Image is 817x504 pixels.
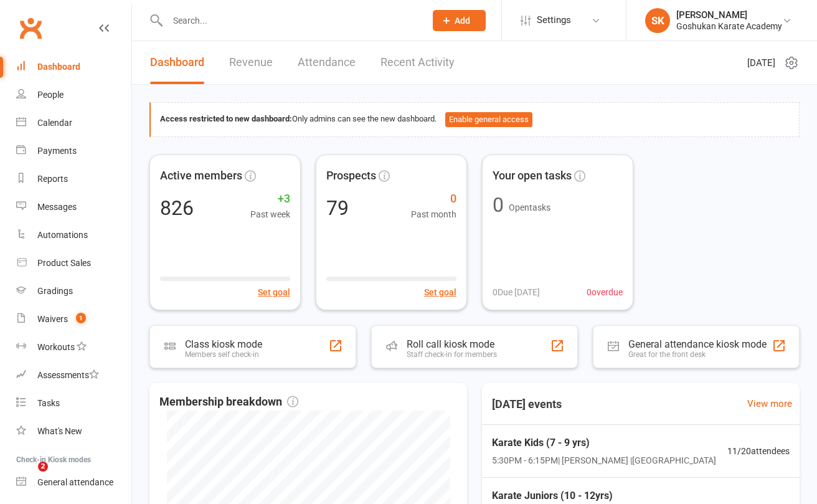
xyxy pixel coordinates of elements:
a: Clubworx [15,12,46,44]
div: [PERSON_NAME] [676,9,782,21]
div: Automations [37,230,88,240]
a: Reports [16,165,131,193]
div: 0 [493,195,504,215]
span: Past month [411,207,456,221]
div: 826 [160,198,194,218]
span: 11 / 20 attendees [727,444,790,458]
span: Past week [250,207,290,221]
div: Members self check-in [185,350,262,359]
div: Calendar [37,118,72,128]
a: Attendance [298,41,356,84]
div: Class kiosk mode [185,338,262,350]
div: Tasks [37,398,60,408]
span: 2 [38,462,48,472]
div: Dashboard [37,62,80,72]
iframe: Intercom live chat [12,462,42,492]
a: Revenue [229,41,273,84]
a: View more [747,396,792,411]
div: What's New [37,426,82,436]
span: 0 [411,190,456,208]
span: Settings [537,6,571,34]
div: People [37,90,64,100]
button: Add [433,10,486,31]
a: General attendance kiosk mode [16,468,131,497]
button: Enable general access [445,112,532,127]
span: Karate Juniors (10 - 12yrs) [492,488,727,504]
div: Only admins can see the new dashboard. [160,112,790,127]
span: Membership breakdown [159,393,298,411]
a: Tasks [16,389,131,417]
strong: Access restricted to new dashboard: [160,114,292,123]
div: General attendance [37,477,113,487]
a: Dashboard [16,53,131,81]
span: Active members [160,167,242,185]
a: Dashboard [150,41,204,84]
div: Payments [37,146,77,156]
span: Your open tasks [493,167,572,185]
a: Product Sales [16,249,131,277]
a: Recent Activity [380,41,455,84]
span: 1 [76,313,86,323]
span: +3 [250,190,290,208]
div: Goshukan Karate Academy [676,21,782,32]
span: 5:30PM - 6:15PM | [PERSON_NAME] | [GEOGRAPHIC_DATA] [492,454,716,467]
div: Roll call kiosk mode [407,338,497,350]
span: Karate Kids (7 - 9 yrs) [492,435,716,451]
span: 0 overdue [587,285,623,299]
a: Assessments [16,361,131,389]
div: SK [645,8,670,33]
a: Gradings [16,277,131,305]
div: Assessments [37,370,99,380]
a: Messages [16,193,131,221]
a: Waivers 1 [16,305,131,333]
a: People [16,81,131,109]
span: Prospects [326,167,376,185]
button: Set goal [258,285,290,299]
input: Search... [164,12,417,29]
div: Waivers [37,314,68,324]
span: [DATE] [747,55,775,70]
div: Reports [37,174,68,184]
span: 0 Due [DATE] [493,285,540,299]
div: Messages [37,202,77,212]
a: Calendar [16,109,131,137]
div: 79 [326,198,349,218]
button: Set goal [424,285,456,299]
div: Staff check-in for members [407,350,497,359]
h3: [DATE] events [482,393,572,416]
a: What's New [16,417,131,445]
a: Automations [16,221,131,249]
a: Workouts [16,333,131,361]
div: Product Sales [37,258,91,268]
a: Payments [16,137,131,165]
div: General attendance kiosk mode [628,338,767,350]
span: Open tasks [509,202,550,212]
span: Add [455,16,470,26]
div: Great for the front desk [628,350,767,359]
div: Gradings [37,286,73,296]
div: Workouts [37,342,75,352]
